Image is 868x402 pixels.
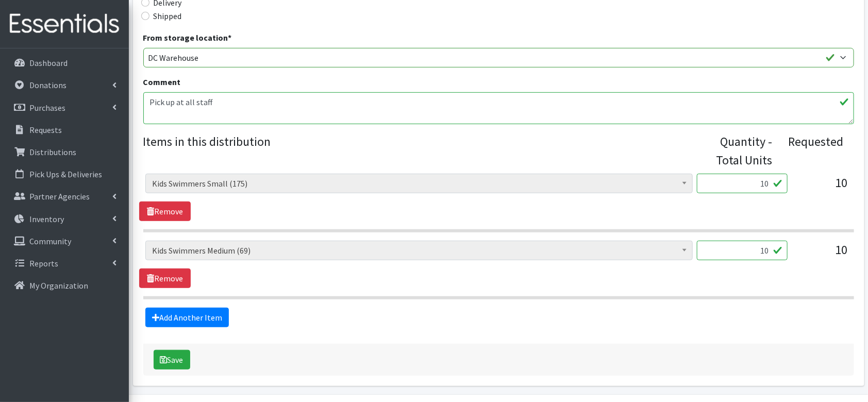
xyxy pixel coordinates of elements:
[145,174,693,193] span: Kids Swimmers Small (175)
[4,97,125,118] a: Purchases
[4,164,125,185] a: Pick Ups & Deliveries
[4,7,125,41] img: HumanEssentials
[29,80,66,90] p: Donations
[4,53,125,73] a: Dashboard
[783,132,844,170] div: Requested
[796,174,847,202] div: 10
[143,132,712,165] legend: Items in this distribution
[4,275,125,296] a: My Organization
[29,147,76,157] p: Distributions
[29,125,62,135] p: Requests
[697,241,788,260] input: Quantity
[152,176,686,191] span: Kids Swimmers Small (175)
[4,231,125,252] a: Community
[143,31,232,44] label: From storage location
[29,258,58,269] p: Reports
[712,132,773,170] div: Quantity - Total Units
[139,269,191,288] a: Remove
[29,58,68,68] p: Dashboard
[143,92,854,124] textarea: Pick up at all staff
[228,32,232,43] abbr: required
[29,169,102,179] p: Pick Ups & Deliveries
[4,209,125,229] a: Inventory
[4,142,125,162] a: Distributions
[4,120,125,140] a: Requests
[152,243,686,258] span: Kids Swimmers Medium (69)
[29,191,90,202] p: Partner Agencies
[139,202,191,221] a: Remove
[796,241,847,269] div: 10
[145,308,229,327] a: Add Another Item
[154,350,190,370] button: Save
[29,236,71,246] p: Community
[143,76,181,88] label: Comment
[4,186,125,207] a: Partner Agencies
[697,174,788,193] input: Quantity
[29,214,64,224] p: Inventory
[29,280,88,291] p: My Organization
[154,10,182,22] label: Shipped
[4,75,125,95] a: Donations
[29,103,65,113] p: Purchases
[145,241,693,260] span: Kids Swimmers Medium (69)
[4,253,125,274] a: Reports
